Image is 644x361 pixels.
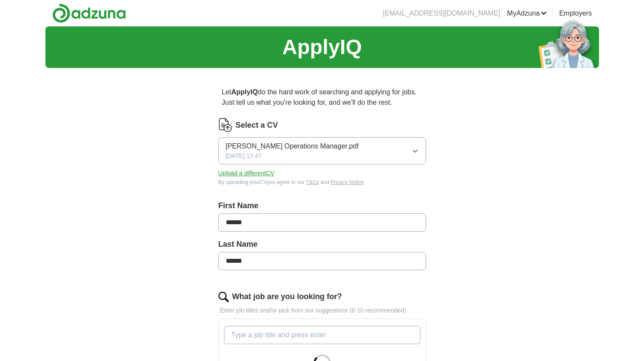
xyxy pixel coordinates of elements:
div: By uploading your CV you agree to our and . [218,178,426,186]
img: Adzuna logo [52,3,126,23]
button: [PERSON_NAME] Operations Manager.pdf[DATE] 12:47 [218,137,426,164]
span: [DATE] 12:47 [226,151,262,161]
p: Let do the hard work of searching and applying for jobs. Just tell us what you're looking for, an... [218,84,426,111]
strong: ApplyIQ [231,88,258,96]
a: MyAdzuna [507,8,547,19]
label: Last Name [218,239,426,250]
span: [PERSON_NAME] Operations Manager.pdf [226,141,359,151]
img: CV Icon [218,118,232,132]
a: Privacy Notice [330,179,364,185]
input: Type a job title and press enter [224,326,420,344]
label: What job are you looking for? [232,291,342,303]
p: Enter job titles and/or pick from our suggestions (6-10 recommended) [218,306,426,315]
label: Select a CV [236,119,278,131]
img: search.png [218,292,229,302]
li: [EMAIL_ADDRESS][DOMAIN_NAME] [383,8,500,19]
label: First Name [218,200,426,212]
button: Upload a differentCV [218,169,275,178]
h1: ApplyIQ [282,32,362,63]
a: T&Cs [306,179,319,185]
a: Employers [559,8,592,19]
